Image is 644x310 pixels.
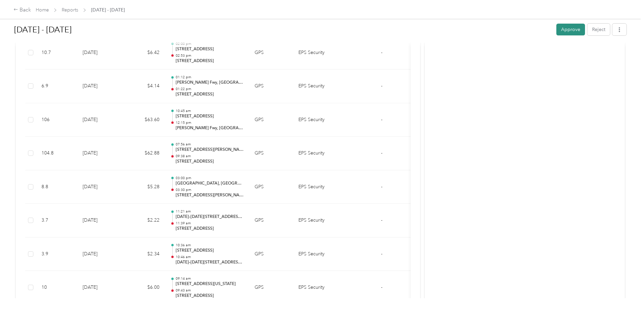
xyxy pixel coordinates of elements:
[381,184,382,190] span: -
[36,204,77,237] td: 3.7
[36,69,77,103] td: 6.9
[556,24,585,35] button: Approve
[124,69,165,103] td: $4.14
[176,180,244,187] p: [GEOGRAPHIC_DATA], [GEOGRAPHIC_DATA], [GEOGRAPHIC_DATA]
[381,150,382,156] span: -
[381,83,382,89] span: -
[249,69,293,103] td: GPS
[293,36,344,70] td: EPS Security
[176,91,244,97] p: [STREET_ADDRESS]
[293,204,344,237] td: EPS Security
[293,271,344,305] td: EPS Security
[176,243,244,248] p: 10:36 am
[606,272,644,310] iframe: Everlance-gr Chat Button Frame
[77,170,124,204] td: [DATE]
[176,159,244,165] p: [STREET_ADDRESS]
[36,36,77,70] td: 10.7
[77,69,124,103] td: [DATE]
[124,237,165,271] td: $2.34
[176,109,244,113] p: 10:45 am
[77,103,124,137] td: [DATE]
[124,271,165,305] td: $6.00
[176,58,244,64] p: [STREET_ADDRESS]
[77,271,124,305] td: [DATE]
[176,188,244,192] p: 03:30 pm
[36,237,77,271] td: 3.9
[36,170,77,204] td: 8.8
[381,117,382,122] span: -
[381,50,382,55] span: -
[293,69,344,103] td: EPS Security
[249,204,293,237] td: GPS
[176,288,244,293] p: 09:43 am
[36,137,77,170] td: 104.8
[62,7,78,13] a: Reports
[176,75,244,80] p: 01:12 pm
[381,217,382,223] span: -
[249,170,293,204] td: GPS
[77,204,124,237] td: [DATE]
[176,113,244,119] p: [STREET_ADDRESS]
[176,209,244,214] p: 11:21 am
[176,154,244,159] p: 09:38 am
[124,36,165,70] td: $6.42
[176,192,244,198] p: [STREET_ADDRESS][PERSON_NAME][US_STATE]
[124,204,165,237] td: $2.22
[293,137,344,170] td: EPS Security
[176,80,244,86] p: [PERSON_NAME] Fwy, [GEOGRAPHIC_DATA], [GEOGRAPHIC_DATA]
[77,36,124,70] td: [DATE]
[176,293,244,299] p: [STREET_ADDRESS]
[176,120,244,125] p: 12:15 pm
[381,284,382,290] span: -
[36,103,77,137] td: 106
[176,125,244,131] p: [PERSON_NAME] Fwy, [GEOGRAPHIC_DATA], [GEOGRAPHIC_DATA]
[176,255,244,259] p: 10:46 am
[176,87,244,91] p: 01:22 pm
[176,46,244,52] p: [STREET_ADDRESS]
[13,6,31,14] div: Back
[124,170,165,204] td: $5.28
[176,147,244,153] p: [STREET_ADDRESS][PERSON_NAME]
[176,214,244,220] p: [DATE]–[DATE][STREET_ADDRESS][US_STATE]
[381,251,382,257] span: -
[176,142,244,147] p: 07:56 am
[249,103,293,137] td: GPS
[176,248,244,254] p: [STREET_ADDRESS]
[249,36,293,70] td: GPS
[176,176,244,180] p: 03:00 pm
[176,221,244,226] p: 11:39 am
[176,226,244,232] p: [STREET_ADDRESS]
[176,281,244,287] p: [STREET_ADDRESS][US_STATE]
[293,237,344,271] td: EPS Security
[176,259,244,265] p: [DATE]–[DATE][STREET_ADDRESS][US_STATE]
[77,137,124,170] td: [DATE]
[249,271,293,305] td: GPS
[14,22,552,38] h1: Sep 1 - 30, 2025
[293,103,344,137] td: EPS Security
[587,24,610,35] button: Reject
[36,271,77,305] td: 10
[36,7,49,13] a: Home
[176,53,244,58] p: 02:53 pm
[249,237,293,271] td: GPS
[124,137,165,170] td: $62.88
[176,276,244,281] p: 09:14 am
[293,170,344,204] td: EPS Security
[91,6,125,13] span: [DATE] - [DATE]
[124,103,165,137] td: $63.60
[249,137,293,170] td: GPS
[77,237,124,271] td: [DATE]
